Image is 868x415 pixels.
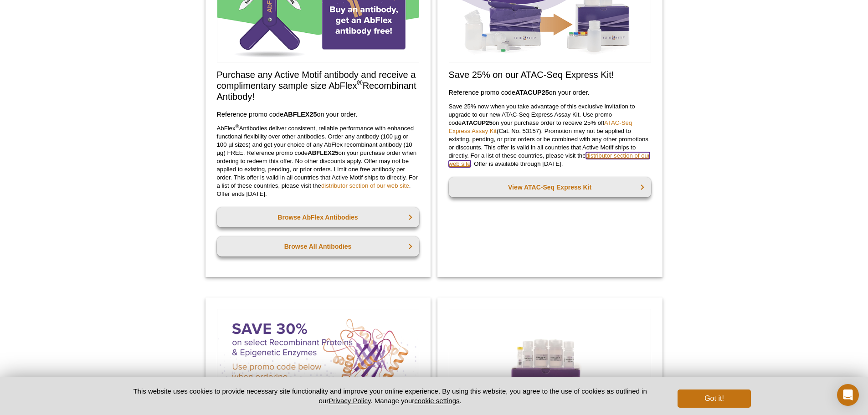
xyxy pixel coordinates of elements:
p: Save 25% now when you take advantage of this exclusive invitation to upgrade to our new ATAC-Seq ... [449,102,651,168]
button: Got it! [678,389,750,408]
div: Open Intercom Messenger [837,384,859,406]
sup: ® [236,123,239,129]
h2: Save 25% on our ATAC-Seq Express Kit! [449,69,651,80]
h3: Reference promo code on your order. [217,109,419,120]
a: View ATAC-Seq Express Kit [449,177,651,197]
button: cookie settings [414,397,459,405]
strong: ABFLEX25 [308,149,338,156]
sup: ® [357,79,362,87]
a: Privacy Policy [329,397,370,405]
strong: ABFLEX25 [283,111,317,118]
a: distributor section of our web site [321,182,409,189]
p: This website uses cookies to provide necessary site functionality and improve your online experie... [118,386,663,405]
h3: Reference promo code on your order. [449,87,651,98]
strong: ATACUP25 [462,119,493,126]
a: Browse AbFlex Antibodies [217,207,419,227]
img: Save on Recombinant Proteins and Enzymes [217,309,419,410]
strong: ATACUP25 [515,89,549,96]
p: AbFlex Antibodies deliver consistent, reliable performance with enhanced functional flexibility o... [217,124,419,198]
h2: Purchase any Active Motif antibody and receive a complimentary sample size AbFlex Recombinant Ant... [217,69,419,102]
a: Browse All Antibodies [217,236,419,256]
